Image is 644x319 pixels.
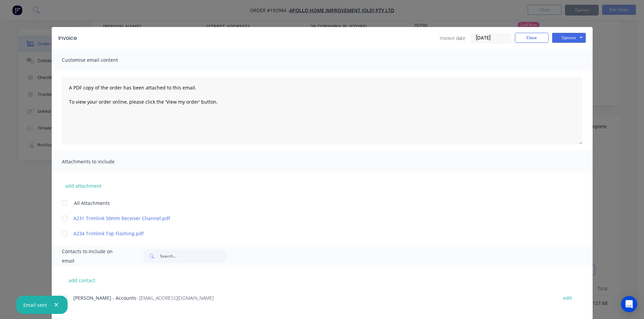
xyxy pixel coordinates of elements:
[515,33,549,43] button: Close
[73,230,551,237] a: A234 Trimlink Top Flashing.pdf
[136,295,214,301] span: - [EMAIL_ADDRESS][DOMAIN_NAME]
[62,77,582,144] textarea: A PDF copy of the order has been attached to this email. To view your order online, please click ...
[62,181,105,191] button: add attachment
[73,295,136,301] span: [PERSON_NAME] - Accounts
[74,200,110,207] span: All Attachments
[160,249,227,263] input: Search...
[23,301,47,309] div: Email sent
[559,293,576,302] button: edit
[62,157,136,166] span: Attachments to include
[62,275,102,285] button: add contact
[552,33,586,43] button: Options
[62,247,126,266] span: Contacts to include on email
[58,34,77,42] div: Invoice
[62,55,136,65] span: Customise email content
[621,296,637,312] div: Open Intercom Messenger
[73,215,551,222] a: A231 Trimlink 50mm Receiver Channel.pdf
[440,34,466,42] span: Invoice date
